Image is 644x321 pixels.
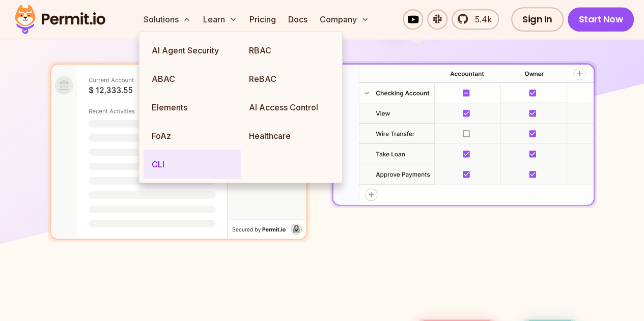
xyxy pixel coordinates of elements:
a: Healthcare [241,122,338,150]
a: 5.4k [452,9,499,30]
a: ABAC [144,65,241,93]
a: Start Now [568,7,634,32]
a: Docs [284,9,312,30]
a: Sign In [511,7,564,32]
button: Company [316,9,373,30]
a: AI Access Control [241,93,338,122]
a: Elements [144,93,241,122]
a: AI Agent Security [144,36,241,65]
a: Pricing [245,9,280,30]
a: RBAC [241,36,338,65]
span: 5.4k [469,13,492,25]
a: FoAz [144,122,241,150]
a: ReBAC [241,65,338,93]
img: Permit logo [10,2,110,37]
button: Solutions [139,9,195,30]
a: CLI [144,150,241,179]
button: Learn [199,9,241,30]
